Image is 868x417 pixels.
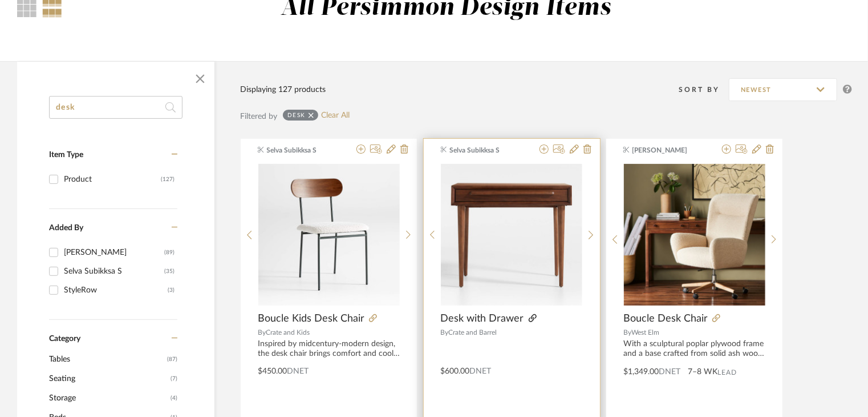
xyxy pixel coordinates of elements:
span: Storage [49,388,168,408]
div: Filtered by [240,110,277,123]
span: West Elm [631,329,659,336]
div: (3) [168,281,175,299]
span: Boucle Kids Desk Chair [258,312,364,325]
input: Search within 127 results [49,96,182,119]
span: DNET [287,367,309,375]
span: Lead [717,368,737,376]
span: (4) [171,389,177,407]
span: Seating [49,369,168,388]
div: Inspired by midcentury-modern design, the desk chair brings comfort and cool factor to your kid's... [258,339,400,359]
span: Item Type [49,151,83,159]
div: (89) [164,243,175,262]
div: [PERSON_NAME] [64,243,164,262]
span: Selva Subikksa S [449,145,521,155]
div: StyleRow [64,281,168,299]
span: By [258,329,266,336]
span: (7) [171,370,177,388]
span: Selva Subikksa S [267,145,339,155]
span: $1,349.00 [623,368,659,376]
div: (35) [164,262,175,280]
div: Displaying 127 products [240,83,326,96]
img: Boucle Desk Chair [624,164,765,306]
div: (127) [161,170,175,189]
span: DNET [659,368,680,376]
div: With a sculptural poplar plywood frame and a base crafted from solid ash wood and aluminum, this ... [623,339,765,359]
button: Close [189,67,212,90]
span: Crate and Barrel [449,329,497,336]
a: Clear All [321,111,350,121]
span: $450.00 [258,367,287,375]
div: 0 [624,163,765,306]
span: [PERSON_NAME] [632,145,704,155]
div: desk [287,111,306,119]
span: (87) [167,350,177,368]
img: Desk with Drawer [441,164,582,306]
span: DNET [470,367,492,375]
span: $600.00 [441,367,470,375]
span: By [441,329,449,336]
span: Added By [49,224,83,232]
span: Boucle Desk Chair [623,312,708,325]
div: Selva Subikksa S [64,262,164,280]
span: Category [49,334,80,344]
div: Product [64,170,161,189]
div: Sort By [679,84,729,95]
span: Crate and Kids [266,329,310,336]
span: 7–8 WK [688,366,717,378]
img: Boucle Kids Desk Chair [258,164,400,306]
span: Desk with Drawer [441,312,524,325]
span: Tables [49,350,164,369]
span: By [623,329,631,336]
